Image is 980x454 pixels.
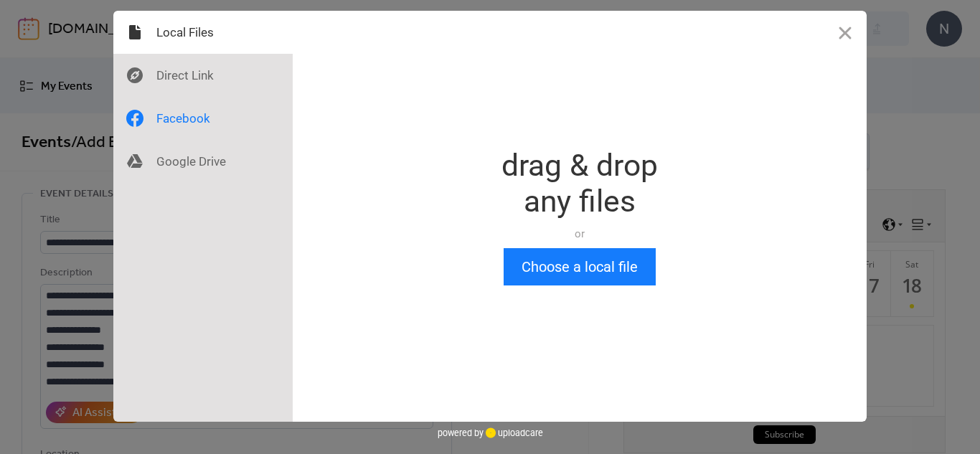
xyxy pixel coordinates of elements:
a: uploadcare [484,427,543,438]
button: Choose a local file [504,248,656,285]
div: Google Drive [113,140,293,183]
div: Facebook [113,97,293,140]
button: Close [824,11,867,54]
div: Local Files [113,11,293,54]
div: Direct Link [113,54,293,97]
div: powered by [438,422,543,443]
div: or [501,227,658,241]
div: drag & drop any files [501,148,658,219]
